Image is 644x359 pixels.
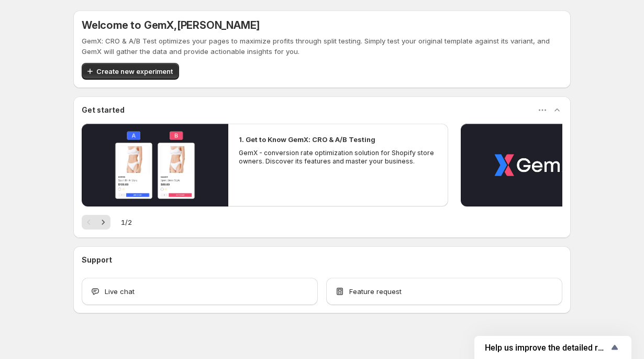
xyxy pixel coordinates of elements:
button: Play video [461,124,607,206]
span: Help us improve the detailed report for A/B campaigns [485,343,608,353]
h5: Welcome to GemX [82,19,260,31]
span: Create new experiment [96,66,173,77]
h3: Support [82,255,112,265]
h3: Get started [82,105,125,115]
button: Play video [82,124,228,206]
button: Next [96,215,110,230]
h2: 1. Get to Know GemX: CRO & A/B Testing [239,134,375,145]
nav: Pagination [82,215,110,230]
span: Feature request [349,286,402,297]
span: Live chat [105,286,135,297]
p: GemX - conversion rate optimization solution for Shopify store owners. Discover its features and ... [239,149,438,166]
span: , [PERSON_NAME] [174,19,260,31]
button: Create new experiment [82,63,179,80]
button: Show survey - Help us improve the detailed report for A/B campaigns [485,341,621,354]
p: GemX: CRO & A/B Test optimizes your pages to maximize profits through split testing. Simply test ... [82,36,562,57]
span: 1 / 2 [121,217,132,227]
